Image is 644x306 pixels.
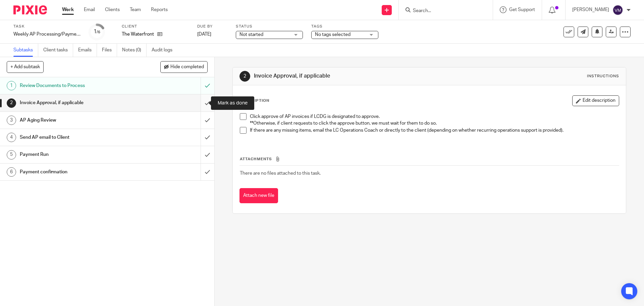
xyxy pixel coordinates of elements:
[240,171,321,176] span: There are no files attached to this task.
[412,8,473,14] input: Search
[152,44,177,57] a: Audit logs
[197,32,211,37] span: [DATE]
[572,6,609,13] p: [PERSON_NAME]
[170,64,204,70] span: Hide completed
[94,28,100,36] div: 1
[13,24,80,29] label: Task
[122,24,189,29] label: Client
[43,44,73,57] a: Client tasks
[315,32,351,37] span: No tags selected
[20,132,136,142] h1: Send AP email to Client
[20,115,136,125] h1: AP Aging Review
[102,44,117,57] a: Files
[20,81,136,91] h1: Review Documents to Process
[105,6,120,13] a: Clients
[13,31,80,38] div: Weekly AP Processing/Payment
[7,133,16,142] div: 4
[7,167,16,177] div: 6
[239,98,269,103] p: Description
[250,120,619,127] p: **Otherwise, if client requests to click the approve button, we must wait for them to do so.
[7,116,16,125] div: 3
[509,7,535,12] span: Get Support
[587,74,619,79] div: Instructions
[239,188,278,203] button: Attach new file
[20,98,136,108] h1: Invoice Approval, if applicable
[78,44,97,57] a: Emails
[97,30,100,34] small: /6
[239,32,263,37] span: Not started
[20,149,136,160] h1: Payment Run
[160,61,208,73] button: Hide completed
[122,31,154,38] p: The Waterfront
[62,6,74,13] a: Work
[7,81,16,90] div: 1
[236,24,303,29] label: Status
[250,127,619,134] p: If there are any missing items, email the LC Operations Coach or directly to the client (dependin...
[239,71,250,82] div: 2
[7,150,16,160] div: 5
[612,5,623,15] img: svg%3E
[7,98,16,108] div: 2
[130,6,141,13] a: Team
[7,61,44,73] button: + Add subtask
[572,95,619,106] button: Edit description
[122,44,147,57] a: Notes (0)
[311,24,378,29] label: Tags
[197,24,227,29] label: Due by
[13,5,47,14] img: Pixie
[254,73,444,80] h1: Invoice Approval, if applicable
[151,6,168,13] a: Reports
[20,167,136,177] h1: Payment confirmation
[13,44,38,57] a: Subtasks
[250,113,619,120] p: Click approve of AP invoices if LCDG is designated to approve.
[84,6,95,13] a: Email
[240,157,272,161] span: Attachments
